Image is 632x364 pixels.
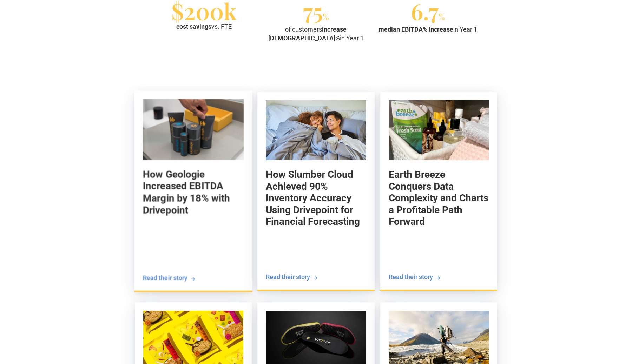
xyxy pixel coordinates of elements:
[378,25,477,34] div: in Year 1
[257,92,374,291] a: How Slumber Cloud Achieved 90% Inventory Accuracy Using Drivepoint for Financial ForecastingHow S...
[389,272,433,281] div: Read their story
[389,169,489,228] h5: Earth Breeze Conquers Data Complexity and Charts a Profitable Path Forward
[143,274,187,282] div: Read their story
[176,23,211,30] strong: cost savings
[266,169,366,228] h5: How Slumber Cloud Achieved 90% Inventory Accuracy Using Drivepoint for Financial Forecasting
[323,11,329,22] span: %
[176,22,232,31] div: vs. FTE
[439,11,445,22] span: %
[143,168,244,216] h5: How Geologie Increased EBITDA Margin by 18% with Drivepoint
[380,92,497,291] a: Earth Breeze Conquers Data Complexity and Charts a Profitable Path ForwardEarth Breeze Conquers D...
[263,25,369,42] div: of customers in Year 1
[143,99,244,160] img: How Geologie Increased EBITDA Margin by 18% with Drivepoint
[171,2,237,19] div: $200k
[266,272,310,281] div: Read their story
[378,26,453,33] strong: median EBITDA% increase
[389,100,489,160] img: Earth Breeze Conquers Data Complexity and Charts a Profitable Path Forward
[134,90,252,292] a: How Geologie Increased EBITDA Margin by 18% with DrivepointHow Geologie Increased EBITDA Margin b...
[266,100,366,160] img: How Slumber Cloud Achieved 90% Inventory Accuracy Using Drivepoint for Financial Forecasting
[506,274,632,364] iframe: Chat Widget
